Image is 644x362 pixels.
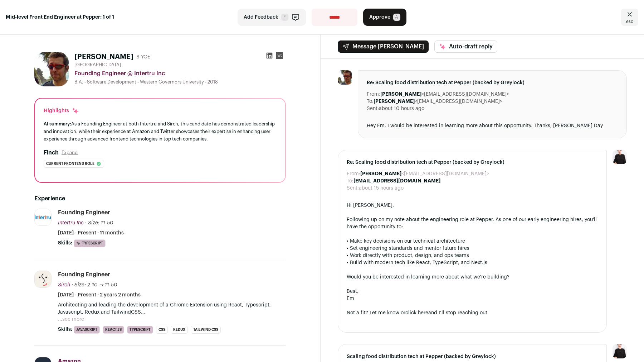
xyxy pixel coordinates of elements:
[367,79,618,86] span: Re: Scaling food distribution tech at Pepper (backed by Greylock)
[367,105,379,112] dt: Sent:
[191,326,221,334] li: Tailwind CSS
[338,70,352,85] img: b18d117b5033c03e869638b12c7314cdcaca1dd13c358e81bd14edfe00c6f421.jpg
[369,14,390,21] span: Approve
[58,220,84,225] span: Intertru Inc
[374,99,415,104] b: [PERSON_NAME]
[338,41,429,53] button: Message [PERSON_NAME]
[72,282,117,287] span: · Size: 2-10 → 11-50
[44,107,79,114] div: Highlights
[58,291,141,299] span: [DATE] - Present · 2 years 2 months
[281,14,288,21] span: F
[347,170,360,177] dt: From:
[74,62,121,68] span: [GEOGRAPHIC_DATA]
[347,295,598,302] div: Em
[347,185,359,192] dt: Sent:
[347,259,598,266] div: • Build with modern tech like React, TypeScript, and Next.js
[58,301,286,316] p: Architecting and leading the development of a Chrome Extension using React, Typescript, Javascrip...
[367,91,380,98] dt: From:
[58,316,84,323] button: ...see more
[360,171,401,176] b: [PERSON_NAME]
[347,245,598,252] div: • Set engineering standards and mentor future hires
[405,310,428,315] a: click here
[58,271,110,278] div: Founding Engineer
[58,239,72,247] span: Skills:
[626,19,633,24] span: esc
[347,177,353,185] dt: To:
[136,53,150,61] div: 6 YOE
[380,91,509,98] dd: <[EMAIL_ADDRESS][DOMAIN_NAME]>
[613,344,627,358] img: 9240684-medium_jpg
[380,92,421,97] b: [PERSON_NAME]
[74,52,133,62] h1: [PERSON_NAME]
[62,150,78,156] button: Expand
[74,326,100,334] li: JavaScript
[74,239,106,247] li: TypeScript
[44,120,277,143] div: As a Founding Engineer at both Intertru and Sirch, this candidate has demonstrated leadership and...
[379,105,424,112] dd: about 10 hours ago
[347,309,598,316] div: Not a fit? Let me know or and I’ll stop reaching out.
[621,9,638,26] a: Close
[44,148,59,157] h2: Finch
[238,9,306,26] button: Add Feedback F
[46,160,94,167] span: Current frontend role
[58,209,110,216] div: Founding Engineer
[613,150,627,164] img: 9240684-medium_jpg
[58,282,70,287] span: Sirch
[58,326,72,333] span: Skills:
[359,185,404,192] dd: about 15 hours ago
[85,220,113,225] span: · Size: 11-50
[347,252,598,259] div: • Work directly with product, design, and ops teams
[347,273,598,281] div: Would you be interested in learning more about what we're building?
[35,209,51,225] img: 582dafc9493c1335510c347c3f62ce9ad4fe9903cd119a12dd05643e2d77dc7f.jpg
[353,178,440,184] b: [EMAIL_ADDRESS][DOMAIN_NAME]
[393,14,400,21] span: A
[34,194,286,203] h2: Experience
[6,14,114,21] strong: Mid-level Front End Engineer at Pepper: 1 of 1
[347,216,598,230] div: Following up on my note about the engineering role at Pepper. As one of our early engineering hir...
[156,326,168,334] li: CSS
[360,170,489,177] dd: <[EMAIL_ADDRESS][DOMAIN_NAME]>
[171,326,188,334] li: Redux
[35,271,51,287] img: fe694bc1b64482deebd5f9b14b04697279cb446ffd9b6d16837a67242985c2c7.jpg
[127,326,153,334] li: TypeScript
[103,326,124,334] li: React.js
[74,69,286,78] div: Founding Engineer @ Intertru Inc
[58,229,124,237] span: [DATE] - Present · 11 months
[363,9,406,26] button: Approve A
[374,98,502,105] dd: <[EMAIL_ADDRESS][DOMAIN_NAME]>
[347,353,598,360] span: Scaling food distribution tech at Pepper (backed by Greylock)
[34,52,69,86] img: b18d117b5033c03e869638b12c7314cdcaca1dd13c358e81bd14edfe00c6f421.jpg
[347,238,598,245] div: • Make key decisions on our technical architecture
[367,122,618,129] div: Hey Em, I would be interested in learning more about this opportunity. Thanks, [PERSON_NAME] Day
[74,79,286,85] div: B.A. - Software Development - Western Governors University - 2018
[347,159,598,166] span: Re: Scaling food distribution tech at Pepper (backed by Greylock)
[367,98,374,105] dt: To:
[347,288,598,295] div: Best,
[347,202,598,209] div: Hi [PERSON_NAME],
[434,41,497,53] button: Auto-draft reply
[44,122,71,126] span: AI summary:
[244,14,278,21] span: Add Feedback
